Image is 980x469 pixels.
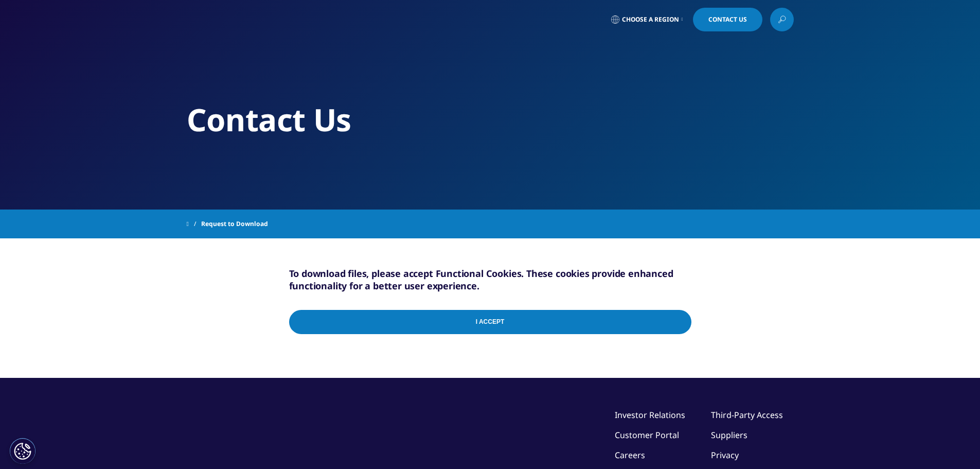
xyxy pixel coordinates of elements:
a: Customer Portal [600,429,664,441]
span: Contact Us [708,16,747,23]
span: Request to Download [201,215,268,233]
a: Investor Relations [600,409,670,421]
a: Privacy [696,449,724,461]
h5: To download files, please accept Functional Cookies. These cookies provide enhanced functionality... [289,267,691,292]
a: Careers [600,449,630,461]
button: Configuración de cookies [10,438,35,464]
a: Third-Party Access [696,409,768,421]
a: Suppliers [696,429,733,441]
span: Choose a Region [622,15,679,24]
input: I Accept [289,310,691,334]
a: Contact Us [693,8,762,31]
h2: Contact Us [187,100,794,139]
